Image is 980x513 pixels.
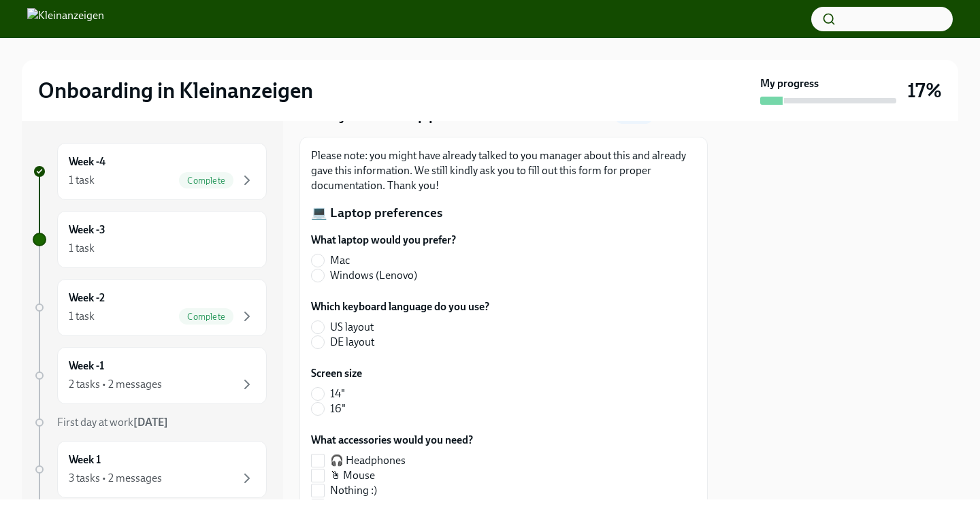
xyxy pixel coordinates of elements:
[330,468,375,483] span: 🖱 Mouse
[179,312,233,322] span: Complete
[69,359,104,374] h6: Week -1
[69,471,162,486] div: 3 tasks • 2 messages
[33,211,267,268] a: Week -31 task
[69,222,105,237] h6: Week -3
[311,366,362,381] label: Screen size
[676,110,708,122] strong: in a day
[330,253,350,268] span: Mac
[330,483,377,498] span: Nothing :)
[311,233,456,248] label: What laptop would you prefer?
[330,386,345,401] span: 14"
[760,76,819,91] strong: My progress
[33,415,267,430] a: First day at work[DATE]
[311,433,488,448] label: What accessories would you need?
[330,320,374,335] span: US layout
[907,78,942,103] h3: 17%
[69,154,105,169] h6: Week -4
[330,498,476,513] span: ⌨️ External Keyboard US layout
[33,279,267,336] a: Week -21 taskComplete
[38,77,313,104] h2: Onboarding in Kleinanzeigen
[33,347,267,404] a: Week -12 tasks • 2 messages
[311,148,696,193] p: Please note: you might have already talked to you manager about this and already gave this inform...
[69,309,95,324] div: 1 task
[69,241,95,256] div: 1 task
[33,441,267,498] a: Week 13 tasks • 2 messages
[330,268,417,283] span: Windows (Lenovo)
[311,204,696,222] p: 💻 Laptop preferences
[33,143,267,200] a: Week -41 taskComplete
[659,110,708,122] span: Due
[330,335,374,350] span: DE layout
[311,299,489,314] label: Which keyboard language do you use?
[27,8,104,30] img: Kleinanzeigen
[133,416,168,429] strong: [DATE]
[57,416,168,429] span: First day at work
[69,377,162,392] div: 2 tasks • 2 messages
[69,452,101,467] h6: Week 1
[330,453,406,468] span: 🎧 Headphones
[69,291,105,305] h6: Week -2
[69,173,95,188] div: 1 task
[179,176,233,186] span: Complete
[330,401,346,416] span: 16"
